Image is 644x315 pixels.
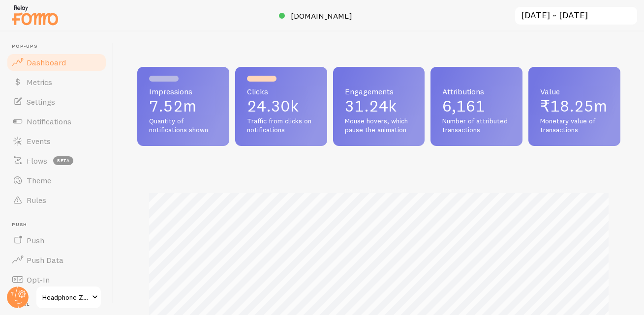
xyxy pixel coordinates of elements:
span: Pop-ups [12,43,107,50]
span: Notifications [27,116,71,126]
span: Number of attributed transactions [442,117,511,134]
span: Metrics [27,77,52,87]
span: Theme [27,175,51,185]
span: Value [540,87,609,95]
a: Rules [6,190,107,210]
span: Flows [27,156,47,166]
a: Events [6,131,107,151]
span: Settings [27,97,55,107]
span: Opt-In [27,275,50,285]
span: Rules [27,195,46,205]
span: Clicks [247,87,315,95]
span: Quantity of notifications shown [149,117,217,134]
span: beta [53,156,73,165]
span: Headphone Zone [42,291,89,303]
span: Push [12,222,107,228]
p: 31.24k [345,98,413,114]
span: Engagements [345,87,413,95]
a: Opt-In [6,270,107,289]
span: Traffic from clicks on notifications [247,117,315,134]
a: Headphone Zone [35,286,102,309]
span: Attributions [442,87,511,95]
a: Push [6,230,107,250]
p: 24.30k [247,98,315,114]
a: Theme [6,171,107,190]
a: Notifications [6,112,107,131]
span: ₹18.25m [540,96,607,115]
span: Dashboard [27,57,66,67]
span: Impressions [149,87,217,95]
p: 6,161 [442,98,511,114]
p: 7.52m [149,98,217,114]
span: Events [27,136,51,146]
img: fomo-relay-logo-orange.svg [10,2,60,28]
span: Mouse hovers, which pause the animation [345,117,413,134]
a: Dashboard [6,53,107,72]
a: Settings [6,92,107,112]
a: Metrics [6,72,107,92]
a: Push Data [6,250,107,270]
span: Push Data [27,255,63,265]
a: Flows beta [6,151,107,171]
span: Monetary value of transactions [540,117,609,134]
span: Push [27,235,44,245]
